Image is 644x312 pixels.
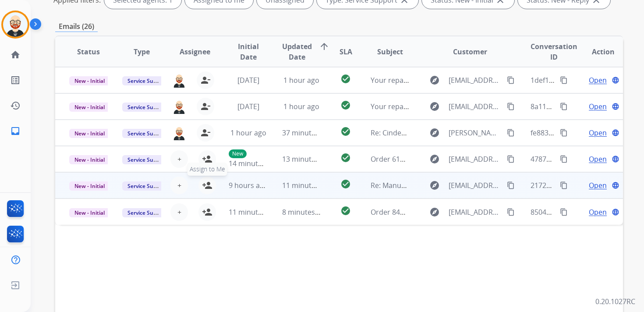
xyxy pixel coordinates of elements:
mat-icon: language [612,76,619,84]
span: [EMAIL_ADDRESS][DOMAIN_NAME] [449,101,502,112]
span: Assignee [180,46,210,57]
mat-icon: arrow_upward [319,41,329,52]
img: avatar [3,12,28,37]
mat-icon: inbox [10,126,21,136]
mat-icon: person_remove [200,75,211,85]
span: New - Initial [69,208,110,217]
mat-icon: explore [429,101,440,112]
span: 9 hours ago [229,181,268,190]
span: Open [589,128,607,138]
span: 13 minutes ago [282,154,333,164]
mat-icon: language [612,181,619,189]
span: Initial Date [229,41,267,62]
span: Service Support [122,181,172,191]
mat-icon: content_copy [507,103,515,110]
mat-icon: check_circle [340,206,351,216]
mat-icon: content_copy [507,208,515,216]
mat-icon: check_circle [340,179,351,189]
mat-icon: language [612,103,619,110]
span: Assign to Me [188,163,227,176]
mat-icon: content_copy [560,181,568,189]
span: Re: Cinderella Staircase Wedding Band has been delivered for servicing [371,128,605,138]
p: Emails (26) [55,21,98,32]
span: 14 minutes ago [229,159,280,168]
span: 8 minutes ago [282,207,329,217]
mat-icon: check_circle [340,74,351,84]
span: Service Support [122,129,172,138]
button: + [170,150,188,168]
mat-icon: explore [429,207,440,217]
mat-icon: content_copy [560,76,568,84]
span: + [177,180,181,191]
span: New - Initial [69,103,110,112]
mat-icon: explore [429,128,440,138]
span: 1 hour ago [283,75,319,85]
span: Service Support [122,208,172,217]
span: Order 8455148342 [371,207,432,217]
span: Open [589,207,607,217]
mat-icon: person_remove [200,101,211,112]
mat-icon: home [10,50,21,60]
span: [EMAIL_ADDRESS][DOMAIN_NAME] [449,154,502,164]
span: Open [589,154,607,164]
p: 0.20.1027RC [595,296,635,307]
button: Assign to Me [198,177,216,194]
span: Open [589,75,607,85]
mat-icon: check_circle [340,100,351,110]
mat-icon: content_copy [560,129,568,137]
mat-icon: content_copy [507,181,515,189]
mat-icon: check_circle [340,152,351,163]
span: [DATE] [237,102,259,111]
mat-icon: explore [429,75,440,85]
span: Open [589,101,607,112]
mat-icon: content_copy [507,129,515,137]
span: [EMAIL_ADDRESS][DOMAIN_NAME] [449,75,502,85]
span: Service Support [122,155,172,164]
span: Status [77,46,100,57]
span: [PERSON_NAME][EMAIL_ADDRESS][DOMAIN_NAME] [449,128,502,138]
span: + [177,207,181,217]
span: Updated Date [282,41,312,62]
span: Order 615c8a1b-d50d-429b-8218-4c2bb6274da5 [371,154,529,164]
mat-icon: content_copy [560,155,568,163]
span: Type [134,46,150,57]
mat-icon: check_circle [340,126,351,137]
img: agent-avatar [172,99,186,114]
mat-icon: explore [429,154,440,164]
span: [DATE] [237,75,259,85]
span: Service Support [122,103,172,112]
span: Your repair(s) have shipped [371,75,462,85]
span: New - Initial [69,155,110,164]
mat-icon: history [10,100,21,111]
span: [EMAIL_ADDRESS][DOMAIN_NAME] [449,207,502,217]
mat-icon: content_copy [560,103,568,110]
p: New [229,149,247,158]
mat-icon: content_copy [507,76,515,84]
img: agent-avatar [172,125,186,140]
mat-icon: explore [429,180,440,191]
mat-icon: person_remove [200,128,211,138]
mat-icon: person_add [202,207,212,217]
span: 11 minutes ago [229,207,280,217]
button: + [170,177,188,194]
mat-icon: language [612,155,619,163]
span: 1 hour ago [283,102,319,111]
span: Re: Manually review your customer’s shipping issue [371,181,540,190]
th: Action [570,36,623,67]
span: + [177,154,181,164]
span: Customer [453,46,487,57]
span: Open [589,180,607,191]
span: 11 minutes ago [282,181,333,190]
span: SLA [340,46,352,57]
span: Conversation ID [531,41,577,62]
span: Subject [377,46,403,57]
span: 1 hour ago [230,128,266,138]
span: 37 minutes ago [282,128,333,138]
span: New - Initial [69,129,110,138]
img: agent-avatar [172,73,186,88]
mat-icon: list_alt [10,75,21,85]
span: New - Initial [69,181,110,191]
mat-icon: person_add [202,154,212,164]
mat-icon: language [612,208,619,216]
span: Service Support [122,76,172,85]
